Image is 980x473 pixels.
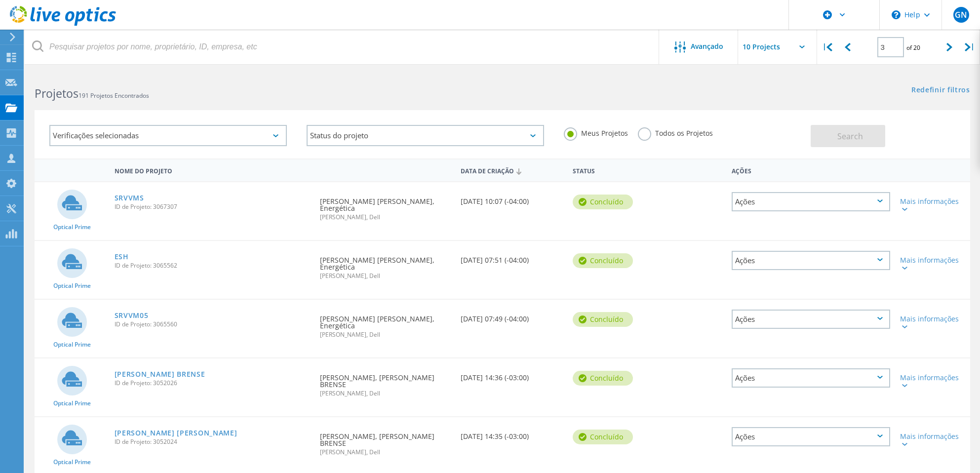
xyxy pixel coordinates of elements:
div: | [960,30,980,65]
div: Concluído [573,430,633,444]
span: ID de Projeto: 3052024 [115,439,311,445]
span: ID de Projeto: 3067307 [115,204,311,210]
span: Optical Prime [53,342,91,348]
span: Optical Prime [53,459,91,465]
span: [PERSON_NAME], Dell [320,449,450,455]
div: Data de Criação [456,161,568,180]
input: Pesquisar projetos por nome, proprietário, ID, empresa, etc [25,30,660,64]
div: Ações [732,368,890,388]
span: Optical Prime [53,224,91,230]
a: Redefinir filtros [911,86,970,95]
div: Concluído [573,253,633,268]
div: Mais informações [900,198,965,212]
span: [PERSON_NAME], Dell [320,391,450,396]
a: SRVVM05 [115,312,149,319]
div: [DATE] 10:07 (-04:00) [456,182,568,215]
div: Status [568,161,652,179]
div: [PERSON_NAME] [PERSON_NAME], Energética [315,300,455,348]
button: Search [811,125,885,147]
div: [PERSON_NAME], [PERSON_NAME] BRENSE [315,417,455,465]
div: [DATE] 14:36 (-03:00) [456,358,568,391]
div: | [817,30,837,65]
span: Search [837,131,863,142]
label: Meus Projetos [564,127,628,137]
div: [PERSON_NAME] [PERSON_NAME], Energética [315,241,455,289]
div: [PERSON_NAME] [PERSON_NAME], Energética [315,182,455,230]
span: ID de Projeto: 3052026 [115,380,311,386]
div: Ações [732,251,890,270]
span: Optical Prime [53,400,91,406]
span: [PERSON_NAME], Dell [320,214,450,220]
a: Live Optics Dashboard [10,21,116,28]
a: ESH [115,253,129,260]
div: [DATE] 14:35 (-03:00) [456,417,568,450]
div: Mais informações [900,257,965,271]
a: [PERSON_NAME] [PERSON_NAME] [115,430,237,436]
div: Verificações selecionadas [49,125,287,146]
a: SRVVMS [115,195,144,201]
div: Mais informações [900,374,965,388]
div: Ações [732,192,890,211]
span: of 20 [906,43,920,52]
div: [DATE] 07:51 (-04:00) [456,241,568,274]
div: Concluído [573,312,633,327]
span: [PERSON_NAME], Dell [320,332,450,338]
span: ID de Projeto: 3065562 [115,263,311,269]
label: Todos os Projetos [638,127,713,137]
span: Avançado [691,43,723,50]
span: [PERSON_NAME], Dell [320,273,450,279]
div: Mais informações [900,315,965,329]
b: Projetos [35,85,78,101]
span: GN [955,11,967,19]
span: 191 Projetos Encontrados [78,91,149,100]
div: Concluído [573,371,633,386]
div: Nome do Projeto [110,161,315,179]
div: Ações [732,427,890,446]
div: [PERSON_NAME], [PERSON_NAME] BRENSE [315,358,455,406]
div: [DATE] 07:49 (-04:00) [456,300,568,332]
div: Ações [727,161,895,179]
svg: \n [892,10,901,19]
div: Mais informações [900,433,965,447]
div: Status do projeto [307,125,544,146]
div: Ações [732,310,890,329]
span: Optical Prime [53,283,91,289]
div: Concluído [573,195,633,209]
a: [PERSON_NAME] BRENSE [115,371,205,378]
span: ID de Projeto: 3065560 [115,321,311,327]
